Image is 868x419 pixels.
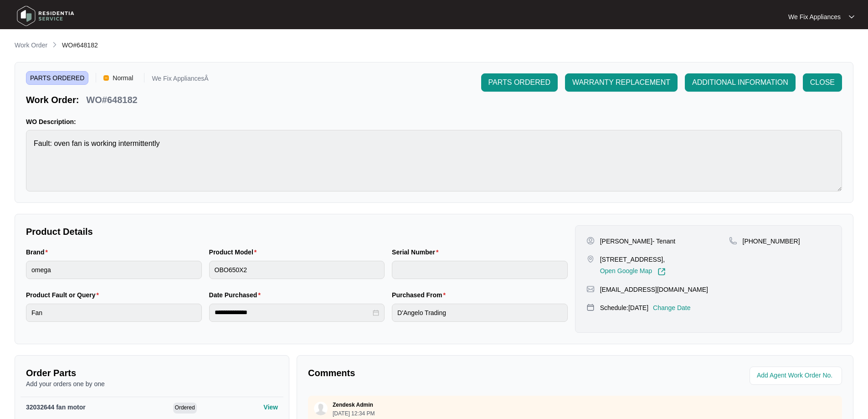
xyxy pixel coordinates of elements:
[62,41,98,49] span: WO#648182
[392,261,568,279] input: Serial Number
[314,402,328,415] img: user.svg
[810,77,835,88] span: CLOSE
[109,71,137,85] span: Normal
[657,268,666,276] img: Link-External
[600,268,666,276] a: Open Google Map
[803,73,842,92] button: CLOSE
[392,304,568,322] input: Purchased From
[600,237,675,246] p: [PERSON_NAME]- Tenant
[209,261,385,279] input: Product Model
[103,75,109,81] img: Vercel Logo
[572,77,670,88] span: WARRANTY REPLACEMENT
[692,77,788,88] span: ADDITIONAL INFORMATION
[26,130,842,191] textarea: Fault: oven fan is working intermittently
[333,401,373,409] p: Zendesk Admin
[15,41,47,50] p: Work Order
[26,379,278,388] p: Add your orders one by one
[26,117,842,126] p: WO Description:
[392,290,449,300] label: Purchased From
[788,12,841,21] p: We Fix Appliances
[565,73,678,92] button: WARRANTY REPLACEMENT
[26,93,79,106] p: Work Order:
[308,367,569,379] p: Comments
[26,225,568,238] p: Product Details
[600,255,666,264] p: [STREET_ADDRESS],
[26,304,202,322] input: Product Fault or Query
[14,2,77,30] img: residentia service logo
[586,237,595,245] img: user-pin
[333,411,375,416] p: [DATE] 12:34 PM
[51,41,58,48] img: chevron-right
[26,261,202,279] input: Brand
[600,303,648,312] p: Schedule: [DATE]
[26,290,103,300] label: Product Fault or Query
[586,285,595,293] img: map-pin
[263,403,278,412] p: View
[757,370,837,381] input: Add Agent Work Order No.
[209,290,264,300] label: Date Purchased
[849,15,854,19] img: dropdown arrow
[26,403,86,411] span: 32032644 fan motor
[481,73,558,92] button: PARTS ORDERED
[685,73,796,92] button: ADDITIONAL INFORMATION
[152,75,208,85] p: We Fix AppliancesÂ
[209,248,261,257] label: Product Model
[26,367,278,379] p: Order Parts
[86,93,137,106] p: WO#648182
[653,303,691,312] p: Change Date
[488,77,550,88] span: PARTS ORDERED
[392,248,442,257] label: Serial Number
[729,237,737,245] img: map-pin
[13,41,49,51] a: Work Order
[743,237,800,246] p: [PHONE_NUMBER]
[26,248,51,257] label: Brand
[215,308,371,317] input: Date Purchased
[600,285,708,294] p: [EMAIL_ADDRESS][DOMAIN_NAME]
[26,71,88,85] span: PARTS ORDERED
[586,255,595,263] img: map-pin
[586,303,595,311] img: map-pin
[173,403,197,414] span: Ordered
